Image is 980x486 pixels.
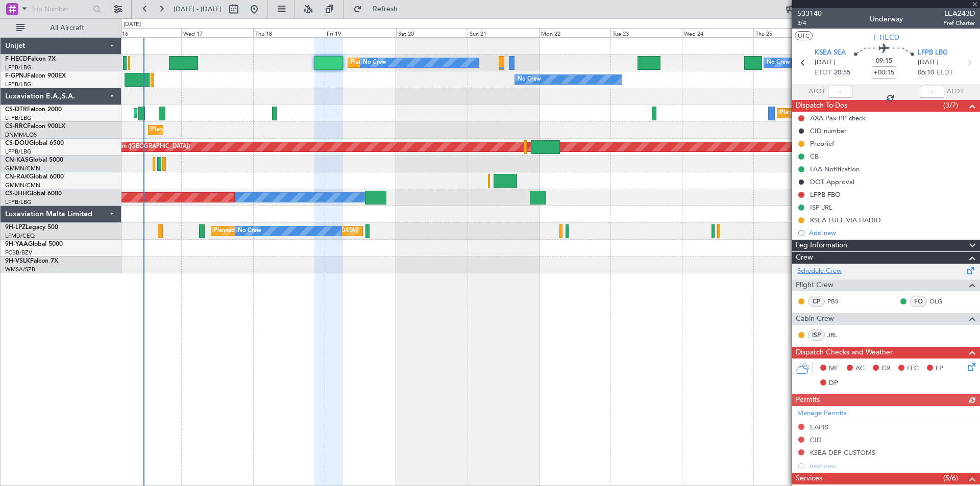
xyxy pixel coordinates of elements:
a: DNMM/LOS [5,131,37,139]
span: ELDT [937,68,953,78]
div: CID number [810,126,847,135]
button: UTC [795,31,813,40]
span: All Aircraft [27,24,108,32]
span: CS-DTR [5,107,27,113]
a: OLG [929,297,952,306]
div: AXA Pax PP check [810,114,866,122]
span: (3/7) [943,100,958,111]
a: CN-RAKGlobal 6000 [5,174,64,180]
span: 9H-LPZ [5,224,26,231]
span: DP [829,378,838,389]
input: Trip Number [31,2,90,17]
a: 9H-LPZLegacy 500 [5,224,58,231]
button: Refresh [349,1,410,17]
div: LFPB FBO [810,190,841,199]
a: GMMN/CMN [5,182,40,189]
div: Wed 24 [682,28,753,37]
a: 9H-VSLKFalcon 7X [5,258,58,264]
div: Wed 17 [181,28,253,37]
span: ETOT [815,68,831,78]
div: Tue 23 [610,28,682,37]
a: LFPB/LBG [5,81,32,88]
div: Prebrief [810,139,834,148]
a: LFPB/LBG [5,64,32,71]
span: AC [855,364,865,374]
span: Dispatch Checks and Weather [796,347,893,359]
div: Fri 19 [325,28,396,37]
div: CP [808,296,825,307]
span: 3/4 [797,19,822,28]
span: MF [829,364,839,374]
div: ISP [808,329,825,341]
span: CR [881,364,890,374]
span: ATOT [808,87,825,97]
a: F-GPNJFalcon 900EX [5,73,66,79]
span: FP [936,364,943,374]
a: LFPB/LBG [5,114,32,122]
span: ALDT [947,87,964,97]
span: CN-KAS [5,157,29,163]
span: LFPB LBG [918,48,948,58]
span: F-HECD [5,56,28,62]
span: Flight Crew [796,279,834,291]
span: [DATE] [815,58,836,68]
div: KSEA FUEL VIA HADID [810,216,881,224]
span: F-GPNJ [5,73,27,79]
a: F-HECDFalcon 7X [5,56,56,62]
div: No Crew [518,72,541,87]
span: Cabin Crew [796,313,834,325]
div: Underway [870,14,903,24]
div: Tue 16 [110,28,181,37]
div: Planned Maint [GEOGRAPHIC_DATA] ([GEOGRAPHIC_DATA]) [151,122,312,138]
span: CS-RRC [5,123,27,130]
a: FCBB/BZV [5,249,32,257]
div: DOT Approval [810,177,854,186]
a: CS-RRCFalcon 900LX [5,123,65,130]
span: [DATE] [918,58,939,68]
div: Mon 22 [539,28,610,37]
span: Refresh [364,6,407,13]
div: Sun 21 [468,28,539,37]
span: 9H-YAA [5,241,28,247]
span: 9H-VSLK [5,258,30,264]
a: LFPB/LBG [5,148,32,156]
a: GMMN/CMN [5,165,40,172]
span: Dispatch To-Dos [796,100,847,112]
span: Pref Charter [943,19,975,28]
div: Planned Maint [GEOGRAPHIC_DATA] ([GEOGRAPHIC_DATA]) [351,55,511,70]
span: 06:10 [918,68,934,78]
span: LEA243D [943,8,975,19]
a: CN-KASGlobal 5000 [5,157,63,163]
span: Services [796,473,822,484]
span: Leg Information [796,240,847,251]
div: Sat 20 [396,28,468,37]
div: Thu 25 [753,28,825,37]
span: Crew [796,252,813,264]
a: CS-DTRFalcon 2000 [5,107,62,113]
a: LFPB/LBG [5,198,32,206]
span: CN-RAK [5,174,29,180]
div: No Crew [767,55,790,70]
a: WMSA/SZB [5,266,35,273]
a: LFMD/CEQ [5,232,35,240]
span: 09:15 [876,56,892,66]
a: PBS [827,297,850,306]
div: FO [910,296,927,307]
div: CB [810,152,819,161]
div: FAA Notification [810,165,860,173]
a: Schedule Crew [797,266,842,276]
span: 20:55 [834,68,850,78]
a: CS-DOUGlobal 6500 [5,140,64,146]
div: Planned Maint London ([GEOGRAPHIC_DATA]) [68,139,190,155]
span: F-HECD [873,32,899,43]
div: Add new [809,228,975,237]
span: FFC [907,364,919,374]
div: ISP JRL [810,203,832,212]
div: Thu 18 [253,28,325,37]
div: Planned Maint Nice ([GEOGRAPHIC_DATA]) [780,106,894,121]
span: CS-DOU [5,140,29,146]
button: All Aircraft [11,20,111,36]
div: No Crew [363,55,386,70]
span: (5/6) [943,473,958,483]
div: No Crew [238,223,261,239]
